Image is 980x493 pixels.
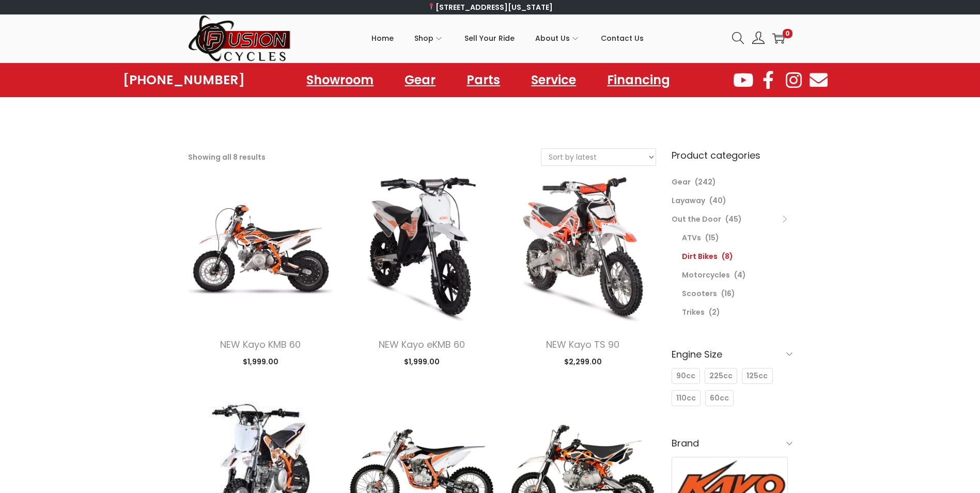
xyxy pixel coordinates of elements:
[535,15,580,61] a: About Us
[676,371,695,381] span: 90cc
[601,25,644,51] span: Contact Us
[721,288,735,299] span: (16)
[371,15,394,61] a: Home
[123,73,245,87] a: [PHONE_NUMBER]
[734,270,746,280] span: (4)
[464,15,515,61] a: Sell Your Ride
[564,357,569,367] span: $
[521,68,586,92] a: Service
[291,15,724,61] nav: Primary navigation
[672,214,721,224] a: Out the Door
[597,68,680,92] a: Financing
[456,68,510,92] a: Parts
[394,68,446,92] a: Gear
[404,357,409,367] span: $
[695,177,716,187] span: (242)
[220,338,301,351] a: NEW Kayo KMB 60
[188,14,291,63] img: Woostify retina logo
[535,25,570,51] span: About Us
[464,25,515,51] span: Sell Your Ride
[546,338,619,351] a: NEW Kayo TS 90
[672,148,792,162] h6: Product categories
[709,371,733,381] span: 225cc
[746,371,768,381] span: 125cc
[672,342,792,366] h6: Engine Size
[676,393,696,404] span: 110cc
[772,32,785,44] a: 0
[710,393,729,404] span: 60cc
[682,307,705,317] a: Trikes
[601,15,644,61] a: Contact Us
[564,357,602,367] span: 2,299.00
[379,338,465,351] a: NEW Kayo eKMB 60
[709,195,726,206] span: (40)
[541,149,656,165] select: Shop order
[705,233,719,243] span: (15)
[709,307,720,317] span: (2)
[682,270,730,280] a: Motorcycles
[672,195,705,206] a: Layaway
[188,150,266,164] p: Showing all 8 results
[296,68,680,92] nav: Menu
[722,251,733,261] span: (8)
[682,288,717,299] a: Scooters
[243,357,247,367] span: $
[672,177,691,187] a: Gear
[404,357,440,367] span: 1,999.00
[414,15,444,61] a: Shop
[296,68,384,92] a: Showroom
[428,3,435,10] img: 📍
[682,251,718,261] a: Dirt Bikes
[725,214,742,224] span: (45)
[427,2,553,12] a: [STREET_ADDRESS][US_STATE]
[371,25,394,51] span: Home
[672,431,792,455] h6: Brand
[243,357,278,367] span: 1,999.00
[414,25,433,51] span: Shop
[682,233,701,243] a: ATVs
